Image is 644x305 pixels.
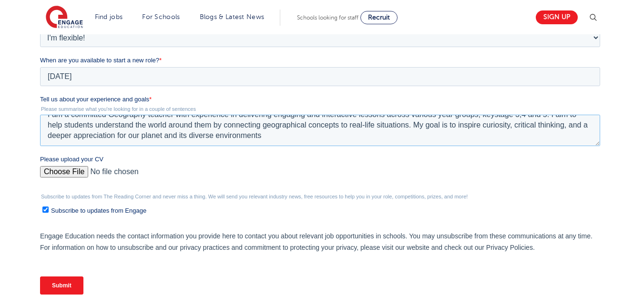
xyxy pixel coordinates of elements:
[2,288,9,294] input: Subscribe to updates from Engage
[282,2,561,21] input: *Last name
[11,288,106,295] span: Subscribe to updates from Engage
[360,11,398,24] a: Recruit
[142,13,180,20] a: For Schools
[95,13,123,20] a: Find jobs
[46,6,83,30] img: Engage Education
[200,13,265,20] a: Blogs & Latest News
[297,14,358,21] span: Schools looking for staff
[368,14,390,21] span: Recruit
[282,31,561,50] input: *Contact Number
[536,10,578,24] a: Sign up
